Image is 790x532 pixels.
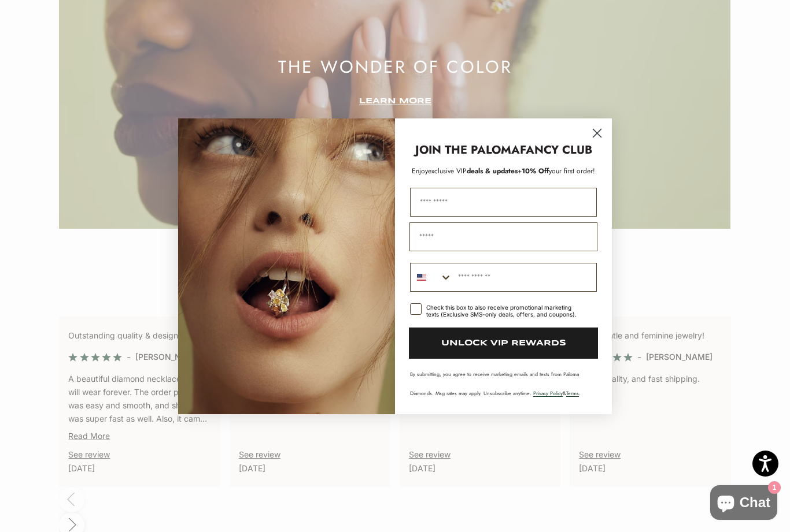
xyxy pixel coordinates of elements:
[178,118,395,414] img: Loading...
[409,222,597,251] input: Email
[522,166,549,176] span: 10% Off
[426,304,583,318] div: Check this box to also receive promotional marketing texts (Exclusive SMS-only deals, offers, and...
[409,328,598,359] button: UNLOCK VIP REWARDS
[452,263,596,291] input: Phone Number
[411,263,452,291] button: Search Countries
[428,166,467,176] span: exclusive VIP
[428,166,518,176] span: deals & updates
[415,142,520,158] strong: JOIN THE PALOMA
[410,188,597,217] input: First Name
[566,389,579,397] a: Terms
[587,123,607,143] button: Close dialog
[410,370,597,397] p: By submitting, you agree to receive marketing emails and texts from Paloma Diamonds. Msg rates ma...
[533,389,563,397] a: Privacy Policy
[518,166,595,176] span: + your first order!
[533,389,581,397] span: & .
[412,166,428,176] span: Enjoy
[520,142,592,158] strong: FANCY CLUB
[417,273,426,282] img: United States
